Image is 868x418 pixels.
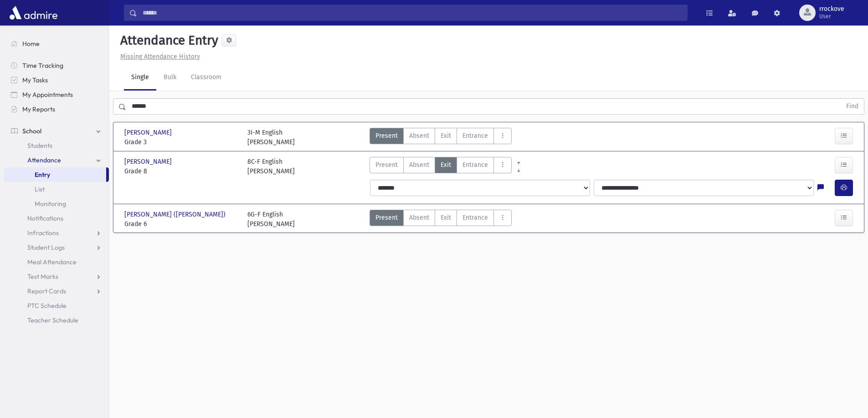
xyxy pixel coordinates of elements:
[462,213,488,222] span: Entrance
[4,196,109,211] a: Monitoring
[22,61,63,70] span: Time Tracking
[4,226,109,240] a: Infractions
[375,160,398,170] span: Present
[841,99,864,114] button: Find
[409,131,429,141] span: Absent
[184,65,229,91] a: Classroom
[441,160,451,170] span: Exit
[370,157,512,176] div: AttTypes
[22,76,48,84] span: My Tasks
[120,53,200,60] u: Missing Attendance History
[4,87,109,102] a: My Appointments
[4,73,109,87] a: My Tasks
[462,131,488,141] span: Entrance
[124,166,238,176] span: Grade 8
[4,240,109,255] a: Student Logs
[247,210,295,229] div: 6G-F English [PERSON_NAME]
[22,127,41,135] span: School
[4,313,109,327] a: Teacher Schedule
[117,33,218,48] h5: Attendance Entry
[22,91,73,99] span: My Appointments
[27,156,61,164] span: Attendance
[4,102,109,116] a: My Reports
[27,141,52,150] span: Students
[35,200,66,208] span: Monitoring
[4,298,109,313] a: PTC Schedule
[22,40,40,48] span: Home
[124,65,156,91] a: Single
[375,213,398,222] span: Present
[35,185,45,193] span: List
[124,128,174,137] span: [PERSON_NAME]
[27,302,67,310] span: PTC Schedule
[4,58,109,73] a: Time Tracking
[4,138,109,153] a: Students
[370,128,512,147] div: AttTypes
[375,131,398,141] span: Present
[819,13,844,20] span: User
[370,210,512,229] div: AttTypes
[137,5,687,21] input: Search
[124,219,238,229] span: Grade 6
[124,210,227,219] span: [PERSON_NAME] ([PERSON_NAME])
[124,157,174,166] span: [PERSON_NAME]
[27,316,78,324] span: Teacher Schedule
[27,229,59,237] span: Infractions
[27,272,58,281] span: Test Marks
[4,269,109,284] a: Test Marks
[819,5,844,13] span: rrockove
[4,36,109,51] a: Home
[7,4,60,22] img: AdmirePro
[4,182,109,196] a: List
[247,157,295,176] div: 8C-F English [PERSON_NAME]
[441,213,451,222] span: Exit
[4,284,109,298] a: Report Cards
[124,137,238,147] span: Grade 3
[4,211,109,226] a: Notifications
[462,160,488,170] span: Entrance
[441,131,451,141] span: Exit
[4,153,109,167] a: Attendance
[27,258,77,266] span: Meal Attendance
[27,287,66,295] span: Report Cards
[117,53,200,60] a: Missing Attendance History
[4,255,109,269] a: Meal Attendance
[35,171,50,179] span: Entry
[4,167,106,182] a: Entry
[156,65,184,91] a: Bulk
[22,105,55,113] span: My Reports
[409,213,429,222] span: Absent
[247,128,295,147] div: 3I-M English [PERSON_NAME]
[409,160,429,170] span: Absent
[4,124,109,138] a: School
[27,214,63,222] span: Notifications
[27,243,65,252] span: Student Logs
